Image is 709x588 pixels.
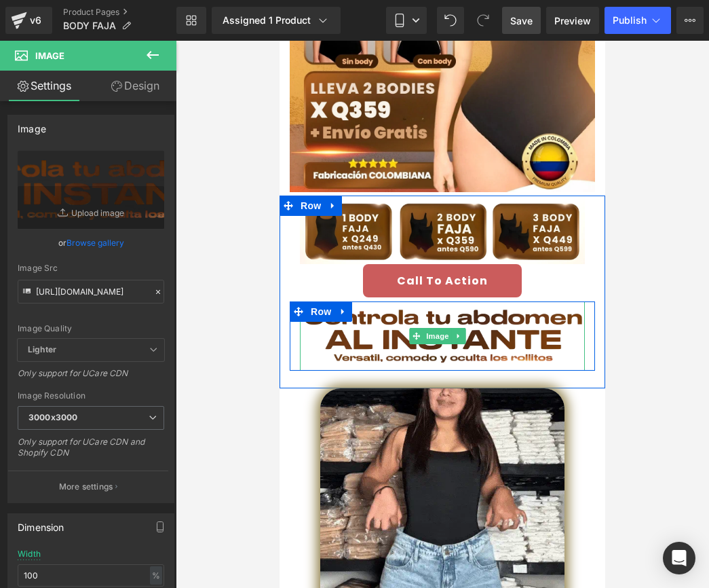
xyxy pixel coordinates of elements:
[18,115,46,134] div: Image
[63,20,116,31] span: BODY FAJA
[18,549,41,559] div: Width
[144,287,172,304] span: Image
[546,7,599,34] a: Preview
[28,412,77,422] b: 3000x3000
[150,566,162,585] div: %
[663,542,695,574] div: Open Intercom Messenger
[18,155,45,175] span: Row
[176,7,206,34] a: New Library
[28,344,56,354] b: Lighter
[223,14,330,27] div: Assigned 1 Product
[676,7,704,34] button: More
[18,236,164,250] div: or
[18,368,164,388] div: Only support for UCare CDN
[605,7,671,34] button: Publish
[117,234,208,246] span: Call To Action
[510,14,533,28] span: Save
[8,471,168,502] button: More settings
[27,12,44,29] div: v6
[91,71,179,101] a: Design
[5,7,52,34] a: v6
[18,263,164,273] div: Image Src
[18,514,64,533] div: Dimension
[28,261,55,281] span: Row
[613,15,647,26] span: Publish
[18,280,164,304] input: Link
[45,155,62,175] a: Expand / Collapse
[59,481,113,493] p: More settings
[66,231,124,255] a: Browse gallery
[18,564,164,587] input: auto
[35,50,64,61] span: Image
[172,287,186,304] a: Expand / Collapse
[83,223,242,257] a: Call To Action
[554,14,591,28] span: Preview
[63,7,176,18] a: Product Pages
[437,7,464,34] button: Undo
[18,437,164,467] div: Only support for UCare CDN and Shopify CDN
[470,7,497,34] button: Redo
[55,261,73,281] a: Expand / Collapse
[18,391,164,401] div: Image Resolution
[18,324,164,333] div: Image Quality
